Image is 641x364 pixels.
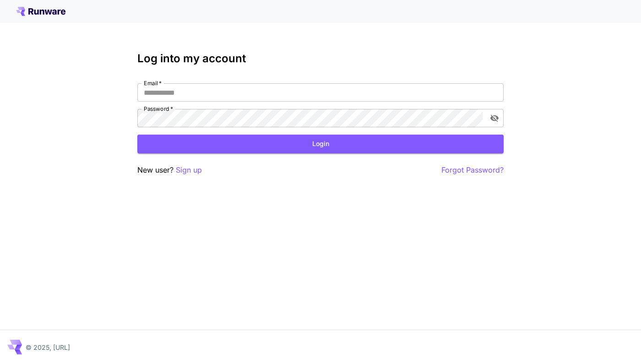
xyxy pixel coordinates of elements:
[441,164,504,176] button: Forgot Password?
[144,105,173,113] label: Password
[137,52,504,65] h3: Log into my account
[486,110,503,126] button: toggle password visibility
[176,164,202,176] button: Sign up
[26,342,70,352] p: © 2025, [URL]
[137,135,504,153] button: Login
[137,164,202,176] p: New user?
[144,79,162,87] label: Email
